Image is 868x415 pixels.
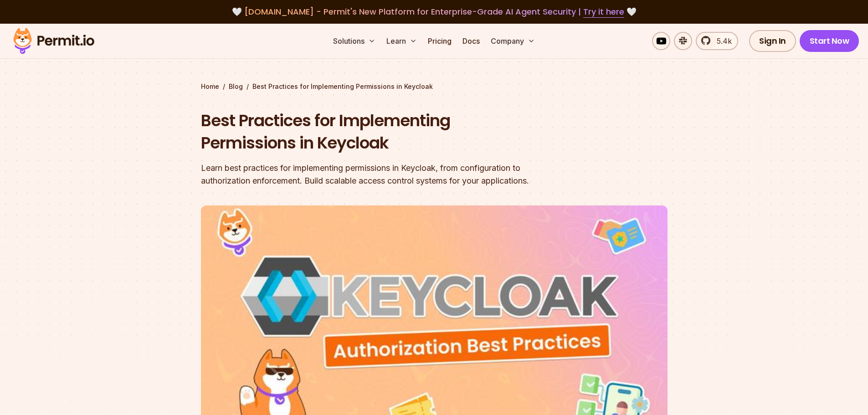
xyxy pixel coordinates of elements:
button: Company [487,32,539,50]
a: Home [201,82,219,91]
a: Start Now [800,30,859,52]
a: Try it here [583,6,624,18]
button: Solutions [329,32,379,50]
a: Sign In [749,30,796,52]
span: 5.4k [711,36,732,46]
h1: Best Practices for Implementing Permissions in Keycloak [201,109,551,154]
img: Permit logo [9,26,98,56]
a: Pricing [424,32,455,50]
a: Docs [459,32,483,50]
span: [DOMAIN_NAME] - Permit's New Platform for Enterprise-Grade AI Agent Security | [244,6,624,17]
div: Learn best practices for implementing permissions in Keycloak, from configuration to authorizatio... [201,162,551,187]
a: 5.4k [696,32,738,50]
button: Learn [383,32,421,50]
a: Blog [229,82,243,91]
div: 🤍 🤍 [22,5,846,18]
div: / / [201,82,668,91]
